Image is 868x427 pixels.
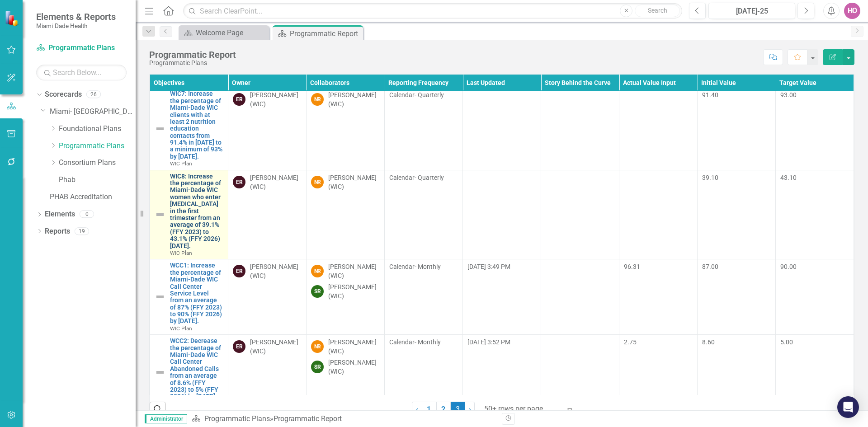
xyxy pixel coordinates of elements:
[228,335,307,410] td: Double-Click to Edit
[181,27,267,38] a: Welcome Page
[776,259,854,335] td: Double-Click to Edit
[155,123,165,134] img: Not Defined
[170,338,223,400] a: WCC2: Decrease the percentage of Miami-Dade WIC Call Center Abandoned Calls from an average of 8....
[80,211,94,218] div: 0
[170,160,192,167] span: WIC Plan
[149,50,236,60] div: Programmatic Report
[36,11,116,22] span: Elements & Reports
[50,107,136,117] a: Miami- [GEOGRAPHIC_DATA]
[328,262,380,280] div: [PERSON_NAME] (WIC)
[837,396,859,418] div: Open Intercom Messenger
[780,174,797,181] span: 43.10
[311,93,324,106] div: NR
[311,265,324,277] div: NR
[233,176,245,188] div: ER
[702,174,718,181] span: 39.10
[311,285,324,298] div: SR
[328,358,380,376] div: [PERSON_NAME] (WIC)
[698,88,776,170] td: Double-Click to Edit
[648,7,667,14] span: Search
[50,192,136,202] a: PHAB Accreditation
[228,170,307,259] td: Double-Click to Edit
[541,335,619,410] td: Double-Click to Edit
[698,259,776,335] td: Double-Click to Edit
[155,291,165,302] img: Not Defined
[698,335,776,410] td: Double-Click to Edit
[196,27,267,38] div: Welcome Page
[183,3,682,19] input: Search ClearPoint...
[150,88,228,170] td: Double-Click to Edit Right Click for Context Menu
[776,170,854,259] td: Double-Click to Edit
[541,259,619,335] td: Double-Click to Edit
[624,263,640,270] span: 96.31
[274,414,342,423] div: Programmatic Report
[59,124,136,134] a: Foundational Plans
[780,91,797,99] span: 93.00
[389,338,458,347] div: Calendar- Monthly
[155,367,165,378] img: Not Defined
[422,402,436,417] a: 1
[307,335,385,410] td: Double-Click to Edit
[59,158,136,168] a: Consortium Plans
[702,263,718,270] span: 87.00
[36,65,127,80] input: Search Below...
[36,22,116,29] small: Miami-Dade Health
[150,335,228,410] td: Double-Click to Edit Right Click for Context Menu
[150,259,228,335] td: Double-Click to Edit Right Click for Context Menu
[204,414,270,423] a: Programmatic Plans
[233,93,245,106] div: ER
[780,338,793,346] span: 5.00
[170,250,192,256] span: WIC Plan
[155,209,165,220] img: Not Defined
[311,340,324,353] div: NR
[170,325,192,332] span: WIC Plan
[385,170,463,259] td: Double-Click to Edit
[45,89,82,100] a: Scorecards
[228,88,307,170] td: Double-Click to Edit
[328,338,380,356] div: [PERSON_NAME] (WIC)
[389,90,458,99] div: Calendar- Quarterly
[436,402,451,417] a: 2
[307,170,385,259] td: Double-Click to Edit
[192,414,495,424] div: »
[635,5,680,17] button: Search
[149,60,236,66] div: Programmatic Plans
[150,170,228,259] td: Double-Click to Edit Right Click for Context Menu
[467,338,536,347] div: [DATE] 3:52 PM
[385,88,463,170] td: Double-Click to Edit
[75,227,89,235] div: 19
[145,414,187,423] span: Administrator
[4,9,21,27] img: ClearPoint Strategy
[780,263,797,270] span: 90.00
[311,361,324,373] div: SR
[328,173,380,191] div: [PERSON_NAME] (WIC)
[541,170,619,259] td: Double-Click to Edit
[36,43,127,53] a: Programmatic Plans
[624,338,637,346] span: 2.75
[712,6,792,17] div: [DATE]-25
[290,28,361,39] div: Programmatic Report
[250,338,302,356] div: [PERSON_NAME] (WIC)
[59,175,136,185] a: Phab
[844,3,860,19] button: HO
[385,259,463,335] td: Double-Click to Edit
[416,405,418,413] span: ‹
[59,141,136,151] a: Programmatic Plans
[469,405,471,413] span: ›
[698,170,776,259] td: Double-Click to Edit
[389,262,458,271] div: Calendar- Monthly
[250,262,302,280] div: [PERSON_NAME] (WIC)
[86,91,101,99] div: 26
[250,90,302,108] div: [PERSON_NAME] (WIC)
[228,259,307,335] td: Double-Click to Edit
[307,88,385,170] td: Double-Click to Edit
[702,91,718,99] span: 91.40
[385,335,463,410] td: Double-Click to Edit
[170,90,223,160] a: WIC7: Increase the percentage of Miami-Dade WIC clients with at least 2 nutrition education conta...
[233,340,245,353] div: ER
[708,3,795,19] button: [DATE]-25
[451,402,465,417] span: 3
[233,265,245,277] div: ER
[702,338,715,346] span: 8.60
